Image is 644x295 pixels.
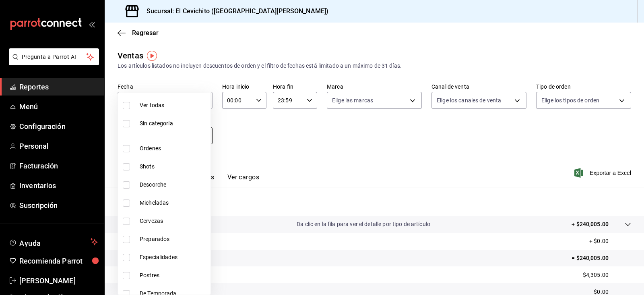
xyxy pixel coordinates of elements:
span: Micheladas [140,199,207,207]
span: Sin categoría [140,119,207,128]
span: Descorche [140,181,207,189]
img: Tooltip marker [147,51,157,61]
span: Ordenes [140,144,207,153]
span: Shots [140,162,207,171]
span: Postres [140,271,207,280]
span: Especialidades [140,253,207,262]
span: Cervezas [140,217,207,225]
span: Ver todas [140,101,207,110]
span: Preparados [140,235,207,243]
